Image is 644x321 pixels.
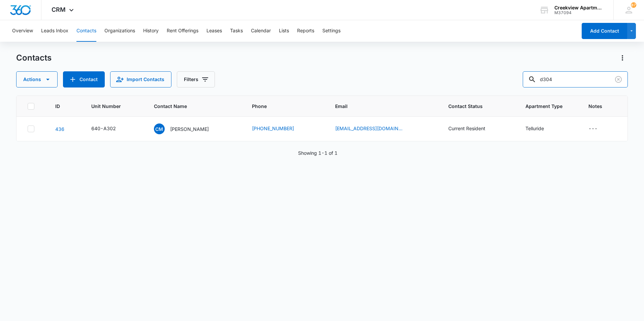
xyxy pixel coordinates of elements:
span: Contact Status [448,103,500,110]
span: 87 [631,2,636,8]
button: History [143,20,159,42]
div: Unit Number - 640-A302 - Select to Edit Field [91,125,128,133]
div: Phone - (970) 576-2470 - Select to Edit Field [252,125,306,133]
div: Current Resident [448,125,485,132]
button: Leads Inbox [41,20,68,42]
span: Email [335,103,422,110]
button: Add Contact [582,23,627,39]
div: Contact Name - Carla Martinez - Select to Edit Field [154,123,221,134]
a: [EMAIL_ADDRESS][DOMAIN_NAME] [335,125,402,132]
span: Notes [588,103,617,110]
a: [PHONE_NUMBER] [252,125,294,132]
button: Actions [617,52,628,63]
p: [PERSON_NAME] [170,126,209,133]
button: Tasks [230,20,243,42]
span: CM [154,123,165,134]
div: Apartment Type - Telluride - Select to Edit Field [525,125,556,133]
button: Rent Offerings [167,20,198,42]
span: Unit Number [91,103,137,110]
span: Apartment Type [525,103,572,110]
div: --- [588,125,598,133]
button: Overview [12,20,33,42]
button: Reports [297,20,314,42]
button: Lists [279,20,289,42]
span: ID [55,103,65,110]
div: account name [554,5,604,10]
button: Import Contacts [110,71,171,87]
h1: Contacts [16,53,52,63]
div: Telluride [525,125,544,132]
button: Contacts [76,20,96,42]
input: Search Contacts [523,71,628,87]
a: Navigate to contact details page for Carla Martinez [55,126,64,132]
div: Contact Status - Current Resident - Select to Edit Field [448,125,497,133]
button: Actions [16,71,58,87]
button: Add Contact [63,71,105,87]
div: account id [554,10,604,15]
span: Contact Name [154,103,226,110]
button: Organizations [104,20,135,42]
button: Filters [177,71,215,87]
p: Showing 1-1 of 1 [298,149,337,156]
button: Calendar [251,20,271,42]
div: notifications count [631,2,636,8]
button: Leases [206,20,222,42]
button: Settings [322,20,341,42]
span: Phone [252,103,309,110]
span: CRM [52,6,66,13]
div: Notes - - Select to Edit Field [588,125,610,133]
div: Email - carlamart23@yahoo.com - Select to Edit Field [335,125,415,133]
div: 640-A302 [91,125,116,132]
button: Clear [613,74,624,85]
